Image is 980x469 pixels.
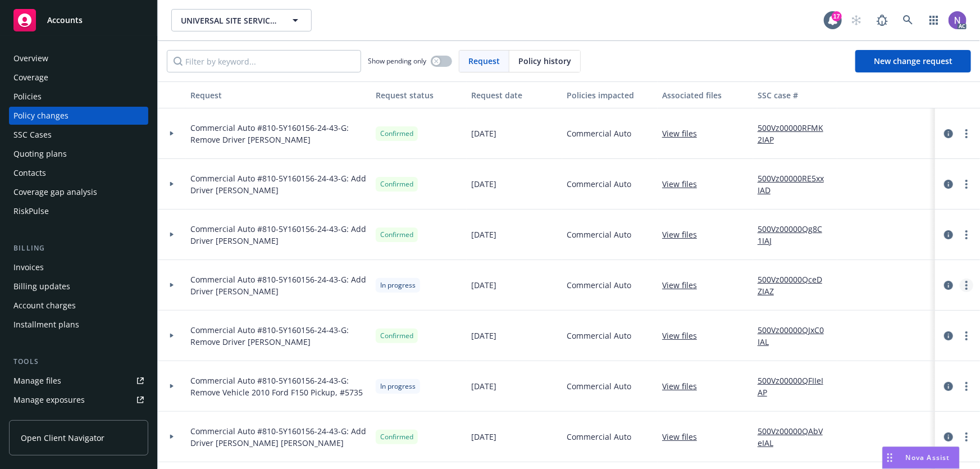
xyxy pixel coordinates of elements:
span: Confirmed [380,230,413,240]
a: 500Vz00000QJxC0IAL [758,324,833,348]
a: New change request [855,50,971,72]
div: Toggle Row Expanded [158,412,186,462]
button: Nova Assist [882,447,960,469]
div: Billing updates [13,277,70,295]
a: Billing updates [9,277,148,295]
div: Manage exposures [13,391,85,409]
div: Policies impacted [567,89,653,101]
div: RiskPulse [13,202,49,220]
a: Report a Bug [871,9,894,31]
div: Billing [9,243,148,254]
div: Toggle Row Expanded [158,311,186,361]
a: View files [662,431,706,443]
div: Coverage [13,69,48,86]
span: Commercial Auto #810-5Y160156-24-43-G: Add Driver [PERSON_NAME] [190,223,367,247]
a: Quoting plans [9,145,148,163]
a: Account charges [9,297,148,315]
span: Commercial Auto [567,178,631,190]
a: more [960,127,973,140]
span: Nova Assist [906,453,950,462]
a: Switch app [923,9,945,31]
a: Manage files [9,372,148,390]
a: 500Vz00000QAbVeIAL [758,425,833,449]
span: Commercial Auto [567,330,631,341]
a: more [960,329,973,343]
span: [DATE] [471,380,496,392]
a: Invoices [9,258,148,276]
div: Toggle Row Expanded [158,260,186,311]
div: Toggle Row Expanded [158,108,186,159]
span: Commercial Auto #810-5Y160156-24-43-G: Add Driver [PERSON_NAME] [PERSON_NAME] [190,425,367,449]
div: Account charges [13,297,76,315]
a: Start snowing [845,9,868,31]
span: [DATE] [471,229,496,240]
span: Commercial Auto [567,431,631,443]
span: Commercial Auto [567,380,631,392]
span: Commercial Auto [567,279,631,291]
a: more [960,228,973,242]
a: Accounts [9,4,148,36]
div: Manage certificates [13,410,87,428]
span: [DATE] [471,330,496,341]
span: In progress [380,381,416,391]
div: Coverage gap analysis [13,183,97,201]
div: Installment plans [13,316,79,334]
div: Toggle Row Expanded [158,361,186,412]
span: In progress [380,280,416,290]
div: Policies [13,88,42,106]
a: View files [662,330,706,341]
span: New change request [874,56,952,66]
span: Commercial Auto #810-5Y160156-24-43-G: Remove Driver [PERSON_NAME] [190,122,367,145]
a: Overview [9,49,148,67]
div: Request [190,89,367,101]
a: Policy changes [9,107,148,125]
span: UNIVERSAL SITE SERVICES, INC [181,15,278,26]
a: SSC Cases [9,126,148,144]
a: 500Vz00000Qg8C1IAJ [758,223,833,247]
button: Associated files [658,81,753,108]
a: Coverage [9,69,148,86]
a: 500Vz00000RE5xxIAD [758,172,833,196]
a: View files [662,128,706,139]
span: Commercial Auto [567,229,631,240]
img: photo [949,11,967,29]
a: more [960,380,973,393]
a: Contacts [9,164,148,182]
a: Policies [9,88,148,106]
a: circleInformation [942,380,955,393]
div: Request date [471,89,558,101]
span: Confirmed [380,331,413,341]
div: Request status [376,89,462,101]
span: Confirmed [380,179,413,189]
div: Drag to move [883,447,897,468]
span: Accounts [47,16,83,25]
a: more [960,430,973,444]
span: Show pending only [368,56,426,66]
div: Associated files [662,89,749,101]
span: Commercial Auto #810-5Y160156-24-43-G: Remove Vehicle 2010 Ford F150 Pickup, #5735 [190,375,367,398]
a: Manage exposures [9,391,148,409]
button: UNIVERSAL SITE SERVICES, INC [171,9,312,31]
a: View files [662,279,706,291]
div: Tools [9,356,148,367]
div: Toggle Row Expanded [158,159,186,210]
a: 500Vz00000QFIIeIAP [758,375,833,398]
span: [DATE] [471,431,496,443]
a: more [960,279,973,292]
span: Commercial Auto #810-5Y160156-24-43-G: Add Driver [PERSON_NAME] [190,274,367,297]
div: 17 [832,11,842,21]
span: Request [468,55,500,67]
a: more [960,177,973,191]
span: Commercial Auto #810-5Y160156-24-43-G: Add Driver [PERSON_NAME] [190,172,367,196]
span: [DATE] [471,279,496,291]
a: Coverage gap analysis [9,183,148,201]
div: SSC Cases [13,126,52,144]
a: circleInformation [942,279,955,292]
span: Commercial Auto #810-5Y160156-24-43-G: Remove Driver [PERSON_NAME] [190,324,367,348]
button: Request [186,81,371,108]
span: Confirmed [380,129,413,139]
input: Filter by keyword... [167,50,361,72]
span: Commercial Auto [567,128,631,139]
a: View files [662,380,706,392]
